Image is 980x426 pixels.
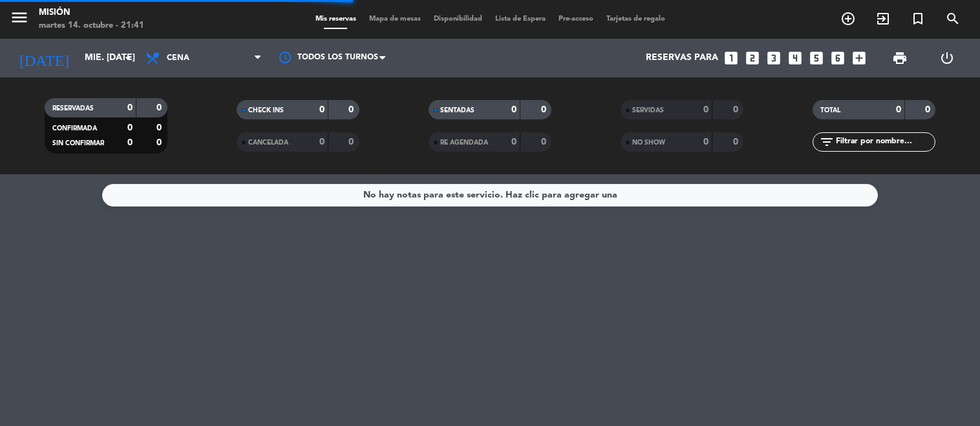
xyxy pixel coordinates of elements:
i: looks_6 [829,50,846,66]
strong: 0 [541,137,549,147]
span: Tarjetas de regalo [600,15,672,23]
span: RE AGENDADA [440,139,488,146]
i: looks_3 [765,50,782,66]
i: [DATE] [10,44,78,72]
strong: 0 [511,137,517,147]
div: LOG OUT [923,39,970,77]
span: RESERVADAS [52,105,94,112]
i: exit_to_app [875,11,891,26]
span: SERVIDAS [632,107,664,114]
span: Pre-acceso [552,15,600,23]
span: Mapa de mesas [363,15,427,23]
i: turned_in_not [910,11,926,26]
strong: 0 [348,137,356,147]
input: Filtrar por nombre... [835,135,935,149]
i: filter_list [819,134,835,150]
span: NO SHOW [632,139,665,146]
i: add_box [851,50,868,66]
strong: 0 [156,123,164,132]
strong: 0 [156,103,164,112]
span: print [892,50,908,66]
strong: 0 [511,105,517,114]
span: CHECK INS [248,107,284,114]
strong: 0 [703,105,708,114]
span: SENTADAS [440,107,474,114]
strong: 0 [733,105,741,114]
i: add_circle_outline [840,11,856,26]
div: Misión [39,6,144,19]
strong: 0 [127,138,133,147]
div: No hay notas para este servicio. Haz clic para agregar una [363,188,617,203]
i: looks_5 [808,50,825,66]
i: search [945,11,961,26]
i: menu [10,8,29,27]
span: Disponibilidad [427,15,489,23]
strong: 0 [156,138,164,147]
span: Reservas para [646,53,718,63]
span: CONFIRMADA [52,125,97,132]
i: looks_two [744,50,761,66]
strong: 0 [348,105,356,114]
span: SIN CONFIRMAR [52,140,104,147]
span: TOTAL [820,107,840,114]
strong: 0 [733,137,741,147]
strong: 0 [703,137,708,147]
i: looks_one [723,50,740,66]
strong: 0 [319,105,325,114]
strong: 0 [925,105,933,114]
span: Lista de Espera [489,15,552,23]
i: arrow_drop_down [120,50,136,66]
strong: 0 [319,137,325,147]
strong: 0 [127,123,133,132]
strong: 0 [127,103,133,112]
button: menu [10,8,29,32]
div: martes 14. octubre - 21:41 [39,19,144,32]
span: Cena [167,54,189,63]
strong: 0 [541,105,549,114]
span: CANCELADA [248,139,288,146]
i: looks_4 [787,50,804,66]
strong: 0 [896,105,901,114]
span: Mis reservas [309,15,363,23]
i: power_settings_new [939,50,955,66]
